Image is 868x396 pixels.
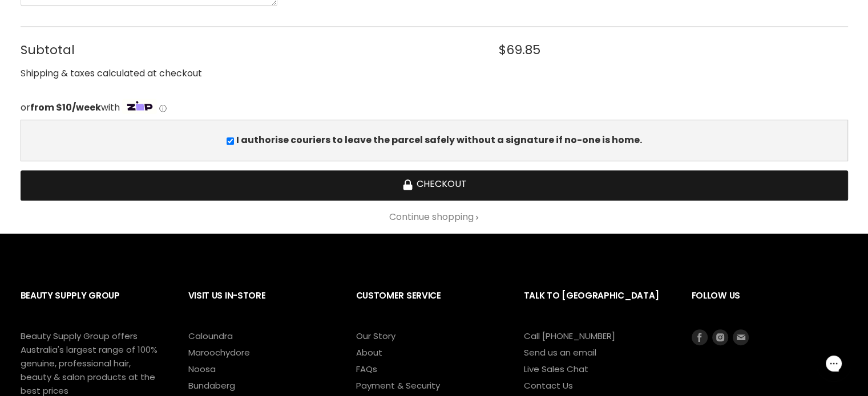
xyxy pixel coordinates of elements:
[356,363,377,375] a: FAQs
[524,346,596,358] a: Send us an email
[524,363,588,375] a: Live Sales Chat
[811,342,857,385] iframe: Gorgias live chat messenger
[356,379,440,391] a: Payment & Security
[21,43,475,57] span: Subtotal
[30,101,101,114] strong: from $10/week
[524,281,669,329] h2: Talk to [GEOGRAPHIC_DATA]
[21,170,848,201] button: Checkout
[356,346,382,358] a: About
[122,99,158,115] img: Zip Logo
[21,212,848,222] a: Continue shopping
[188,379,235,391] a: Bundaberg
[692,281,848,329] h2: Follow us
[21,101,120,114] span: or with
[188,346,250,358] a: Maroochydore
[21,281,165,329] h2: Beauty Supply Group
[188,281,333,329] h2: Visit Us In-Store
[236,133,642,146] b: I authorise couriers to leave the parcel safely without a signature if no-one is home.
[524,379,573,391] a: Contact Us
[356,281,501,329] h2: Customer Service
[21,67,848,81] div: Shipping & taxes calculated at checkout
[524,330,615,342] a: Call [PHONE_NUMBER]
[188,330,233,342] a: Caloundra
[188,363,216,375] a: Noosa
[356,330,395,342] a: Our Story
[499,43,540,57] span: $69.85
